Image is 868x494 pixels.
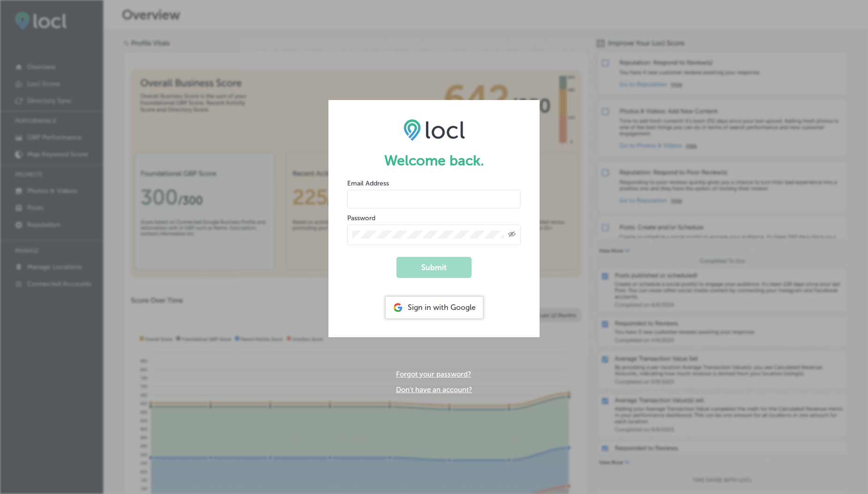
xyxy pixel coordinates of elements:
img: LOCL logo [404,119,465,140]
div: Sign in with Google [386,297,483,318]
span: Toggle password visibility [508,231,516,239]
h1: Welcome back. [347,152,521,169]
a: Forgot your password? [396,370,471,378]
label: Email Address [347,179,389,187]
button: Submit [396,257,472,278]
a: Don't have an account? [396,386,472,394]
label: Password [347,214,375,222]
